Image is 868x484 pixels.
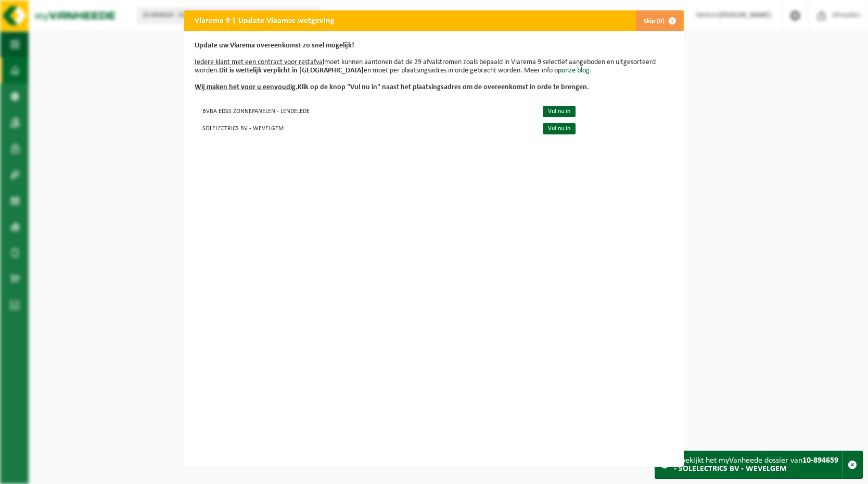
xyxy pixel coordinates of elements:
b: Dit is wettelijk verplicht in [GEOGRAPHIC_DATA] [219,67,364,75]
button: Skip (0) [635,10,683,31]
a: onze blog. [561,67,592,75]
h2: Vlarema 9 | Update Vlaamse wetgeving [184,10,345,30]
b: Klik op de knop "Vul nu in" naast het plaatsingsadres om de overeenkomst in orde te brengen. [195,83,589,91]
p: moet kunnen aantonen dat de 29 afvalstromen zoals bepaald in Vlarema 9 selectief aangeboden en ui... [195,42,673,92]
b: Update uw Vlarema overeenkomst zo snel mogelijk! [195,42,354,49]
td: BVBA EDSS ZONNEPANELEN - LENDELEDE [195,102,534,119]
u: Wij maken het voor u eenvoudig. [195,83,298,91]
a: Vul nu in [543,123,576,134]
td: SOLELECTRICS BV - WEVELGEM [195,119,534,136]
a: Vul nu in [543,106,576,117]
u: Iedere klant met een contract voor restafval [195,58,324,66]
